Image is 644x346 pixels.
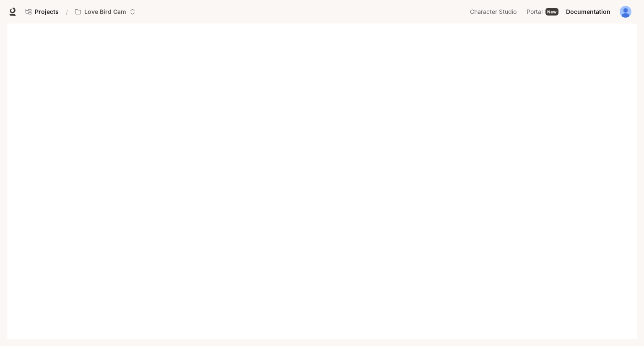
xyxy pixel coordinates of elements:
img: User avatar [620,6,631,18]
button: User avatar [617,3,634,20]
span: Character Studio [470,7,517,17]
div: New [545,8,558,16]
a: PortalNew [523,3,562,20]
a: Go to projects [22,3,62,20]
span: Projects [35,8,59,16]
a: Documentation [563,3,614,20]
button: Open workspace menu [71,3,139,20]
span: Documentation [566,7,610,17]
p: Love Bird Cam [84,8,126,16]
a: Character Studio [467,3,522,20]
div: / [62,8,71,16]
iframe: Documentation [7,23,637,346]
span: Portal [527,7,543,17]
